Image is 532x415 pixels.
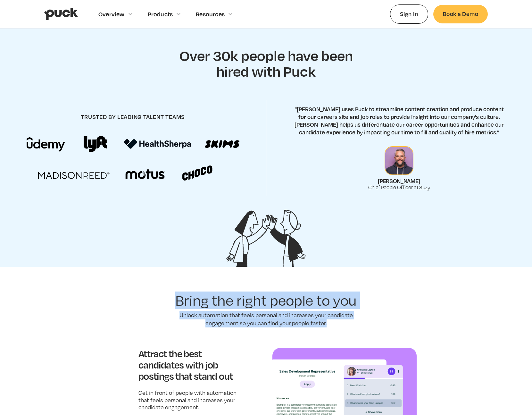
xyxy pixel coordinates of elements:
[390,4,428,23] a: Sign In
[433,5,488,23] a: Book a Demo
[81,113,185,121] h4: trusted by leading talent teams
[138,348,237,382] h3: Attract the best candidates with job postings that stand out
[170,311,362,327] p: Unlock automation that feels personal and increases your candidate engagement so you can find you...
[196,11,225,18] div: Resources
[368,184,430,191] div: Chief People Officer at Suzy
[171,292,361,309] h2: Bring the right people to you
[378,178,420,184] div: [PERSON_NAME]
[98,11,125,18] div: Overview
[293,105,505,136] p: “[PERSON_NAME] uses Puck to streamline content creation and produce content for our careers site ...
[171,47,361,79] h2: Over 30k people have been hired with Puck
[148,11,173,18] div: Products
[138,389,237,411] p: Get in front of people with automation that feels personal and increases your candidate engagement.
